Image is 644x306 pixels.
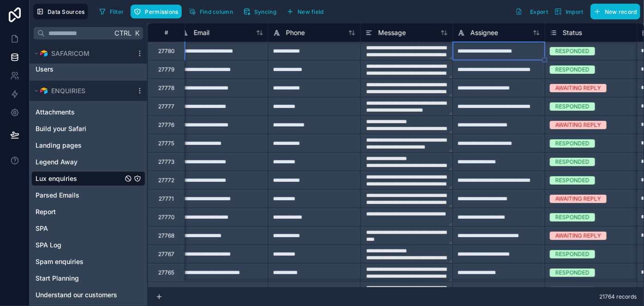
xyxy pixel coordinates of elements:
[551,4,587,19] button: Import
[185,5,236,18] button: Find column
[555,176,590,185] div: RESPONDED
[555,47,590,55] div: RESPONDED
[283,5,327,18] button: New field
[240,5,283,18] a: Syncing
[158,251,174,258] div: 27767
[378,28,406,37] span: Message
[555,269,590,277] div: RESPONDED
[555,121,601,129] div: AWAITING REPLY
[95,5,127,18] button: Filter
[555,213,590,222] div: RESPONDED
[158,121,174,129] div: 27776
[512,4,551,19] button: Export
[240,5,280,18] button: Syncing
[110,8,124,15] span: Filter
[134,30,140,36] span: K
[563,28,582,37] span: Status
[158,214,175,221] div: 27770
[555,84,601,92] div: AWAITING REPLY
[158,158,174,166] div: 27773
[286,28,305,37] span: Phone
[555,102,590,111] div: RESPONDED
[158,269,174,276] div: 27765
[158,103,174,110] div: 27777
[605,8,637,15] span: New record
[158,177,174,184] div: 27772
[555,287,590,295] div: RESPONDED
[590,4,640,19] button: New record
[555,232,601,240] div: AWAITING REPLY
[155,29,178,36] div: #
[599,293,637,300] span: 21764 records
[48,8,85,15] span: Data Sources
[530,8,548,15] span: Export
[254,8,276,15] span: Syncing
[145,8,178,15] span: Permissions
[158,84,174,92] div: 27778
[200,8,233,15] span: Find column
[555,250,590,258] div: RESPONDED
[158,232,174,240] div: 27768
[131,5,185,18] a: Permissions
[471,28,498,37] span: Assignee
[555,66,590,74] div: RESPONDED
[159,195,174,203] div: 27771
[194,28,209,37] span: Email
[158,66,174,73] div: 27779
[113,27,132,39] span: Ctrl
[587,4,640,19] a: New record
[566,8,584,15] span: Import
[33,4,88,19] button: Data Sources
[298,8,324,15] span: New field
[555,158,590,166] div: RESPONDED
[555,139,590,148] div: RESPONDED
[555,195,601,203] div: AWAITING REPLY
[158,48,175,55] div: 27780
[131,5,181,18] button: Permissions
[158,140,174,147] div: 27775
